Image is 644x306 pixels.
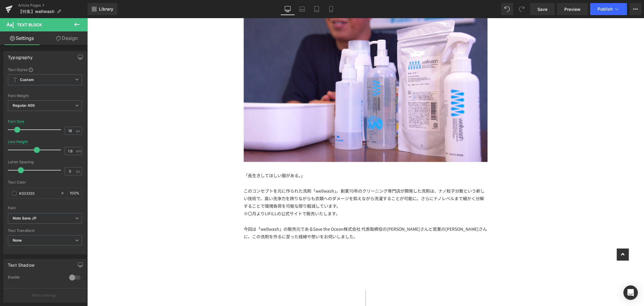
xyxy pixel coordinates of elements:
[32,293,56,298] p: More settings
[20,77,34,83] b: Custom
[13,238,22,243] b: None
[630,3,642,15] button: More
[8,259,34,268] div: Text Shadow
[99,6,113,12] span: Library
[76,129,81,133] span: px
[19,190,58,197] input: Color
[8,275,63,281] div: Enable
[8,51,33,60] div: Typography
[295,3,309,15] a: Laptop
[156,169,400,192] div: このコンセプトを元に作られた洗剤「wellwash」。創業70年のクリーニング専門店が開発した洗剤は、ナノ粒子分散という新しい技術で、高い洗浄力を誇りながらも衣類へのダメージを抑えながら洗濯する...
[8,94,82,98] div: Font Weight
[156,192,400,199] div: ※〇月よりLIFiLLの公式サイトで販売いたします。
[280,3,295,15] a: Desktop
[18,3,88,8] a: Article Pages
[17,22,42,27] span: Text Block
[516,3,528,15] button: Redo
[598,7,613,11] span: Publish
[13,216,37,221] i: Noto Sans JP
[76,149,81,153] span: em
[8,180,82,184] div: Text Color
[564,6,581,12] span: Preview
[537,6,547,12] span: Save
[309,3,324,15] a: Tablet
[18,9,54,14] span: 【特集】wellwash
[76,169,81,173] span: px
[88,3,117,15] a: New Library
[8,160,82,164] div: Letter Spacing
[623,285,638,300] div: Open Intercom Messenger
[324,3,338,15] a: Mobile
[67,188,82,199] div: %
[8,67,82,72] div: Text Styles
[590,3,627,15] button: Publish
[8,119,24,124] div: Font Size
[13,103,35,108] b: Regular 400
[8,206,82,210] div: Font
[45,31,89,45] a: Design
[4,288,86,302] button: More settings
[557,3,588,15] a: Preview
[156,207,400,222] div: 今回は「wellwash」の販売元であるSave the Ocean株式会社 代表取締役の[PERSON_NAME]さんと営業の[PERSON_NAME]さんに、この洗剤を作るに至った経緯や想い...
[156,154,400,161] div: 「長生きしてほしい服がある。」
[8,140,28,144] div: Line Height
[8,229,82,233] div: Text Transform
[501,3,513,15] button: Undo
